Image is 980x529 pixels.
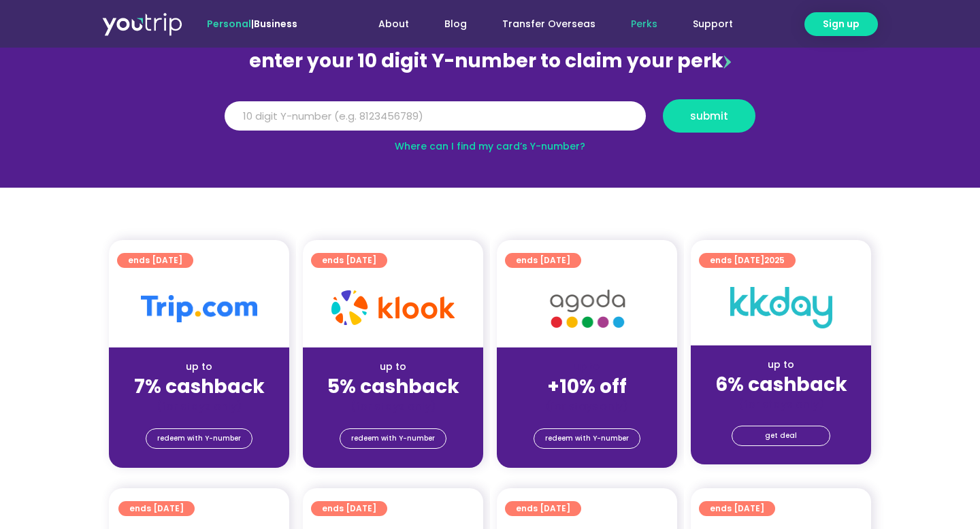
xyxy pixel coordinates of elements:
[134,373,265,400] strong: 7% cashback
[508,399,666,413] div: (for stays only)
[505,501,581,516] a: ends [DATE]
[675,12,751,37] a: Support
[157,429,241,448] span: redeem with Y-number
[207,17,297,31] span: |
[613,12,675,37] a: Perks
[361,12,427,37] a: About
[574,360,600,373] span: up to
[340,428,446,449] a: redeem with Y-number
[117,253,193,268] a: ends [DATE]
[764,254,785,266] span: 2025
[395,139,585,153] a: Where can I find my card’s Y-number?
[351,429,435,448] span: redeem with Y-number
[120,399,278,413] div: (for stays only)
[118,501,195,516] a: ends [DATE]
[322,253,376,268] span: ends [DATE]
[663,99,755,133] button: submit
[732,426,830,446] a: get deal
[702,397,860,411] div: (for stays only)
[314,360,472,374] div: up to
[823,17,860,31] span: Sign up
[207,17,251,31] span: Personal
[120,360,278,374] div: up to
[516,501,570,516] span: ends [DATE]
[311,501,387,516] a: ends [DATE]
[699,501,775,516] a: ends [DATE]
[129,501,184,516] span: ends [DATE]
[715,371,847,398] strong: 6% cashback
[322,501,376,516] span: ends [DATE]
[547,373,627,400] strong: +10% off
[146,428,252,449] a: redeem with Y-number
[505,253,581,268] a: ends [DATE]
[485,12,613,37] a: Transfer Overseas
[218,44,762,79] div: enter your 10 digit Y-number to claim your perk
[311,253,387,268] a: ends [DATE]
[254,17,297,31] a: Business
[699,253,796,268] a: ends [DATE]2025
[327,373,459,400] strong: 5% cashback
[702,358,860,372] div: up to
[545,429,629,448] span: redeem with Y-number
[128,253,182,268] span: ends [DATE]
[225,99,755,143] form: Y Number
[334,12,751,37] nav: Menu
[225,101,646,131] input: 10 digit Y-number (e.g. 8123456789)
[710,501,764,516] span: ends [DATE]
[314,399,472,413] div: (for stays only)
[534,428,640,449] a: redeem with Y-number
[765,426,797,445] span: get deal
[710,253,785,268] span: ends [DATE]
[516,253,570,268] span: ends [DATE]
[427,12,485,37] a: Blog
[804,12,878,36] a: Sign up
[690,111,728,121] span: submit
